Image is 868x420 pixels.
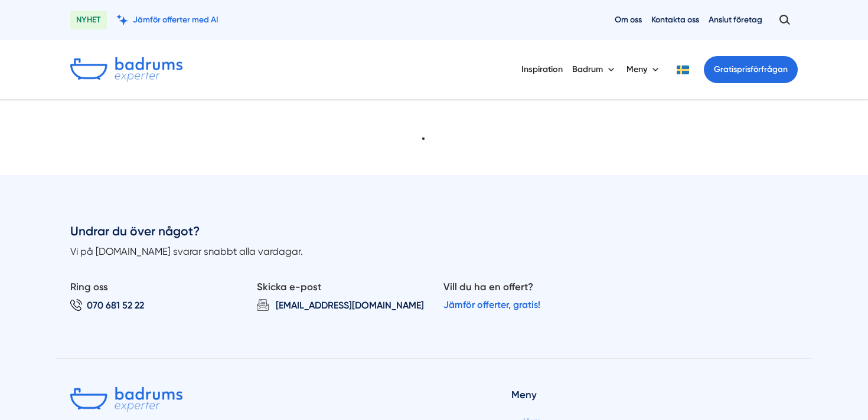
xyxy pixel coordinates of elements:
[116,14,218,25] a: Jämför offerter med AI
[615,14,642,25] a: Om oss
[70,279,238,299] p: Ring oss
[521,54,563,84] a: Inspiration
[443,279,611,299] p: Vill du ha en offert?
[714,64,737,74] span: Gratis
[704,56,798,83] a: Gratisprisförfrågan
[87,300,144,311] span: 070 681 52 22
[709,14,762,25] a: Anslut företag
[626,54,661,85] button: Meny
[70,299,238,311] a: 070 681 52 22
[572,54,617,85] button: Badrum
[257,279,425,299] p: Skicka e-post
[443,299,540,310] a: Jämför offerter, gratis!
[511,387,798,406] h4: Meny
[133,14,218,25] span: Jämför offerter med AI
[70,11,107,29] span: NYHET
[651,14,699,25] a: Kontakta oss
[276,300,424,311] span: [EMAIL_ADDRESS][DOMAIN_NAME]
[70,244,798,260] p: Vi på [DOMAIN_NAME] svarar snabbt alla vardagar.
[70,387,182,412] img: Badrumsexperter.se logotyp
[70,222,798,244] h3: Undrar du över något?
[257,299,425,311] a: [EMAIL_ADDRESS][DOMAIN_NAME]
[70,57,182,82] img: Badrumsexperter.se logotyp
